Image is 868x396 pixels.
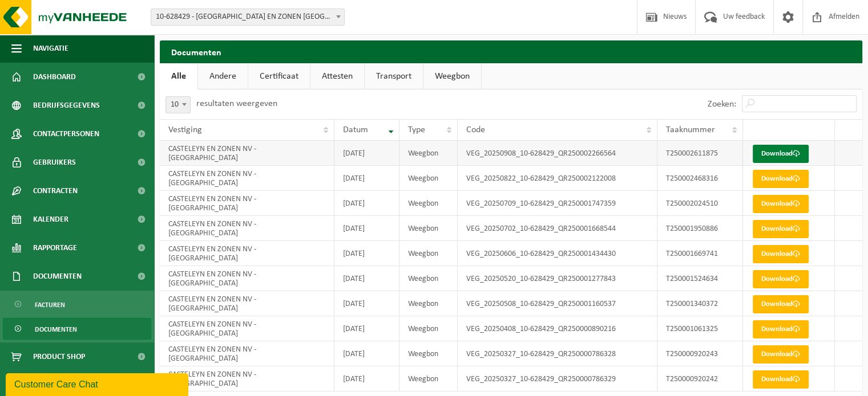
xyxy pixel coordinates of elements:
td: T250001669741 [657,241,743,266]
td: [DATE] [334,291,399,316]
td: T250001340372 [657,291,743,316]
td: [DATE] [334,216,399,241]
td: Weegbon [399,191,457,216]
td: [DATE] [334,366,399,391]
td: [DATE] [334,191,399,216]
td: CASTELEYN EN ZONEN NV - [GEOGRAPHIC_DATA] [160,316,334,341]
td: Weegbon [399,316,457,341]
td: CASTELEYN EN ZONEN NV - [GEOGRAPHIC_DATA] [160,191,334,216]
label: resultaten weergeven [196,99,277,108]
td: Weegbon [399,341,457,366]
td: CASTELEYN EN ZONEN NV - [GEOGRAPHIC_DATA] [160,366,334,391]
td: VEG_20250606_10-628429_QR250001434430 [458,241,658,266]
td: T250001950886 [657,216,743,241]
td: Weegbon [399,291,457,316]
span: Contactpersonen [33,120,99,148]
span: Dashboard [33,63,76,91]
td: CASTELEYN EN ZONEN NV - [GEOGRAPHIC_DATA] [160,216,334,241]
a: Andere [198,63,248,89]
a: Download [753,295,809,313]
td: T250002024510 [657,191,743,216]
span: 10-628429 - CASTELEYN EN ZONEN NV - MEULEBEKE [151,9,344,25]
td: VEG_20250908_10-628429_QR250002266564 [458,141,658,166]
td: Weegbon [399,266,457,291]
a: Certificaat [248,63,310,89]
a: Download [753,245,809,263]
td: T250002611875 [657,141,743,166]
td: CASTELEYN EN ZONEN NV - [GEOGRAPHIC_DATA] [160,166,334,191]
td: VEG_20250709_10-628429_QR250001747359 [458,191,658,216]
td: [DATE] [334,316,399,341]
a: Download [753,345,809,364]
td: [DATE] [334,241,399,266]
td: VEG_20250520_10-628429_QR250001277843 [458,266,658,291]
td: [DATE] [334,141,399,166]
td: VEG_20250408_10-628429_QR250000890216 [458,316,658,341]
a: Download [753,145,809,163]
span: Contracten [33,177,78,205]
span: Facturen [35,294,65,316]
a: Documenten [3,318,151,340]
a: Download [753,370,809,389]
td: VEG_20250327_10-628429_QR250000786329 [458,366,658,391]
td: VEG_20250822_10-628429_QR250002122008 [458,166,658,191]
h2: Documenten [160,40,862,63]
td: VEG_20250702_10-628429_QR250001668544 [458,216,658,241]
span: Kalender [33,205,68,234]
td: [DATE] [334,341,399,366]
a: Weegbon [423,63,481,89]
span: Rapportage [33,234,77,262]
td: Weegbon [399,366,457,391]
td: CASTELEYN EN ZONEN NV - [GEOGRAPHIC_DATA] [160,241,334,266]
a: Facturen [3,293,151,315]
td: CASTELEYN EN ZONEN NV - [GEOGRAPHIC_DATA] [160,291,334,316]
td: T250001061325 [657,316,743,341]
a: Download [753,320,809,338]
a: Alle [160,63,197,89]
span: Datum [343,125,368,134]
td: T250000920243 [657,341,743,366]
a: Download [753,170,809,188]
td: Weegbon [399,216,457,241]
td: CASTELEYN EN ZONEN NV - [GEOGRAPHIC_DATA] [160,341,334,366]
td: T250002468316 [657,166,743,191]
span: Vestiging [168,125,202,134]
span: Navigatie [33,34,68,63]
td: T250001524634 [657,266,743,291]
span: 10 [166,97,190,113]
td: CASTELEYN EN ZONEN NV - [GEOGRAPHIC_DATA] [160,141,334,166]
a: Download [753,270,809,288]
iframe: chat widget [6,371,191,396]
a: Download [753,220,809,238]
td: Weegbon [399,141,457,166]
a: Transport [365,63,423,89]
span: Gebruikers [33,148,76,177]
td: CASTELEYN EN ZONEN NV - [GEOGRAPHIC_DATA] [160,266,334,291]
span: Type [408,125,425,134]
span: Documenten [35,319,77,340]
span: Code [466,125,485,134]
a: Download [753,195,809,213]
td: Weegbon [399,241,457,266]
td: [DATE] [334,166,399,191]
label: Zoeken: [708,100,736,109]
td: T250000920242 [657,366,743,391]
span: 10 [165,96,191,113]
span: Taaknummer [666,125,715,134]
a: Attesten [310,63,364,89]
td: VEG_20250327_10-628429_QR250000786328 [458,341,658,366]
td: VEG_20250508_10-628429_QR250001160537 [458,291,658,316]
span: 10-628429 - CASTELEYN EN ZONEN NV - MEULEBEKE [151,9,345,26]
span: Documenten [33,262,82,291]
td: [DATE] [334,266,399,291]
td: Weegbon [399,166,457,191]
span: Product Shop [33,342,85,371]
span: Bedrijfsgegevens [33,91,100,120]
